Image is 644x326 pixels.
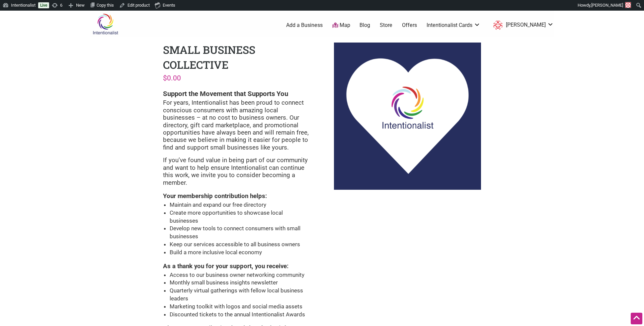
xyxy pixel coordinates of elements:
[163,192,310,200] h2: Your membership contribution helps:
[163,157,310,186] p: If you’ve found value in being part of our community and want to help ensure Intentionalist can c...
[402,22,417,29] a: Offers
[90,13,121,35] img: Intentionalist
[170,271,310,279] li: Access to our business owner networking community
[163,99,310,151] p: For years, Intentionalist has been proud to connect conscious consumers with amazing local busine...
[170,311,310,319] li: Discounted tickets to the annual Intentionalist Awards
[490,19,554,31] a: [PERSON_NAME]
[170,201,310,209] li: Maintain and expand our free directory
[591,3,623,8] span: [PERSON_NAME]
[360,22,370,29] a: Blog
[38,2,49,8] a: Live
[170,249,310,257] li: Build a more inclusive local economy
[170,241,310,249] li: Keep our services accessible to all business owners
[170,279,310,287] li: Monthly small business insights newsletter
[163,74,167,82] span: $
[490,19,554,31] li: Sarah-Studer
[170,225,310,241] li: Develop new tools to connect consumers with small businesses
[427,22,480,29] a: Intentionalist Cards
[163,74,181,82] bdi: 0.00
[170,303,310,311] li: Marketing toolkit with logos and social media assets
[334,43,481,190] img: Small Business Membership
[170,209,310,225] li: Create more opportunities to showcase local businesses
[163,262,310,271] h2: As a thank you for your support, you receive:
[170,287,310,303] li: Quarterly virtual gatherings with fellow local business leaders
[380,22,392,29] a: Store
[163,89,310,99] h1: Support the Movement that Supports You
[631,313,642,324] div: Scroll Back to Top
[163,43,255,72] h1: Small Business Collective
[286,22,323,29] a: Add a Business
[332,22,350,29] a: Map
